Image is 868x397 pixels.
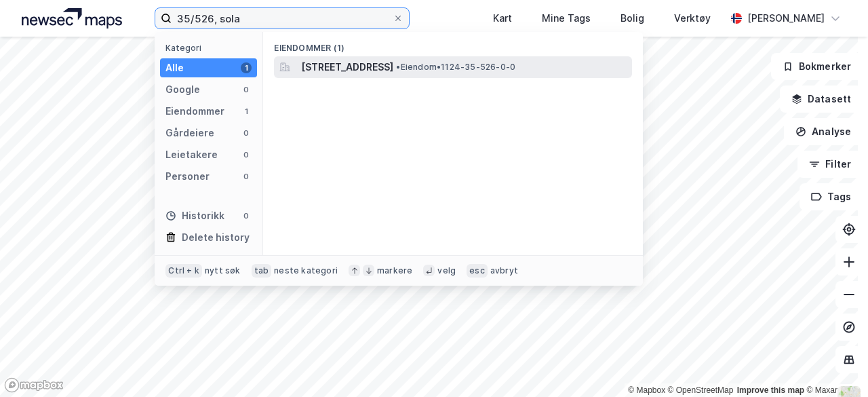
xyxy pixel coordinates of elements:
[241,149,252,160] div: 0
[800,183,863,210] button: Tags
[4,377,64,393] a: Mapbox homepage
[182,229,250,246] div: Delete history
[241,84,252,95] div: 0
[396,62,400,72] span: •
[205,265,241,276] div: nytt søk
[22,8,122,29] img: logo.a4113a55bc3d86da70a041830d287a7e.svg
[165,43,257,53] div: Kategori
[780,86,863,113] button: Datasett
[737,385,804,395] a: Improve this map
[172,8,393,29] input: Søk på adresse, matrikkel, gårdeiere, leietakere eller personer
[165,103,224,119] div: Eiendommer
[165,125,214,141] div: Gårdeiere
[668,385,734,395] a: OpenStreetMap
[241,210,252,221] div: 0
[165,81,200,98] div: Google
[241,128,252,138] div: 0
[542,10,591,26] div: Mine Tags
[620,10,644,26] div: Bolig
[797,151,863,178] button: Filter
[747,10,825,26] div: [PERSON_NAME]
[771,53,863,80] button: Bokmerker
[274,265,338,276] div: neste kategori
[241,171,252,182] div: 0
[165,264,202,278] div: Ctrl + k
[467,264,488,278] div: esc
[437,265,456,276] div: velg
[396,62,515,73] span: Eiendom • 1124-35-526-0-0
[263,32,643,56] div: Eiendommer (1)
[490,265,518,276] div: avbryt
[628,385,665,395] a: Mapbox
[493,10,512,26] div: Kart
[377,265,412,276] div: markere
[165,168,210,185] div: Personer
[301,59,393,75] span: [STREET_ADDRESS]
[800,332,868,397] div: Kontrollprogram for chat
[674,10,711,26] div: Verktøy
[252,264,272,278] div: tab
[241,106,252,117] div: 1
[165,147,218,163] div: Leietakere
[784,118,863,145] button: Analyse
[165,208,224,224] div: Historikk
[800,332,868,397] iframe: Chat Widget
[165,60,184,76] div: Alle
[241,62,252,73] div: 1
